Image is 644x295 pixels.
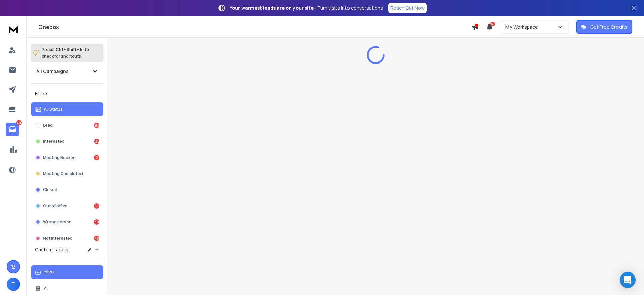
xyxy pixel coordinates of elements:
p: – Turn visits into conversations [230,5,383,11]
p: Inbox [44,269,55,275]
p: Meeting Completed [43,171,83,176]
button: All Campaigns [31,65,103,78]
p: My Workspace [505,24,541,30]
p: Interested [43,139,65,144]
p: Reach Out Now [390,5,425,11]
p: Get Free Credits [590,24,628,30]
button: Out of office14 [31,199,103,213]
button: T [7,278,20,291]
p: Closed [43,187,57,193]
p: All [44,286,49,291]
p: All Status [44,107,63,112]
button: Not Interested48 [31,231,103,245]
p: Out of office [43,203,68,209]
a: 333 [6,123,19,136]
div: 138 [94,139,99,144]
div: 38 [94,219,99,225]
h3: Custom Labels [35,246,68,253]
p: Press to check for shortcuts. [42,46,89,60]
h1: Onebox [38,23,472,31]
button: Get Free Credits [576,20,632,34]
button: All [31,282,103,295]
button: Meeting Booked2 [31,151,103,164]
div: 48 [94,236,99,241]
button: Closed [31,183,103,197]
span: 50 [490,22,495,26]
div: 14 [94,203,99,209]
button: Wrong person38 [31,215,103,229]
div: 93 [94,123,99,128]
button: Inbox [31,265,103,279]
strong: Your warmest leads are on your site [230,5,314,11]
a: Reach Out Now [388,3,427,13]
button: Interested138 [31,135,103,148]
h1: All Campaigns [36,68,69,75]
div: 2 [94,155,99,160]
p: Meeting Booked [43,155,76,160]
button: Lead93 [31,119,103,132]
button: All Status [31,102,103,116]
img: logo [7,23,20,35]
p: 333 [16,120,22,125]
div: Open Intercom Messenger [620,272,636,288]
p: Not Interested [43,236,73,241]
p: Lead [43,123,53,128]
h3: Filters [31,89,103,98]
button: Meeting Completed [31,167,103,180]
span: Ctrl + Shift + k [55,46,83,53]
p: Wrong person [43,219,72,225]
